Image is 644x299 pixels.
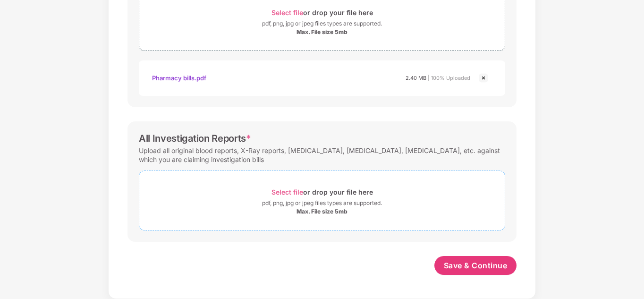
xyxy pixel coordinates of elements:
[434,256,517,275] button: Save & Continue
[262,19,382,28] div: pdf, png, jpg or jpeg files types are supported.
[428,75,470,81] span: | 100% Uploaded
[139,133,251,144] div: All Investigation Reports
[271,186,373,198] div: or drop your file here
[478,72,489,84] img: svg+xml;base64,PHN2ZyBpZD0iQ3Jvc3MtMjR4MjQiIHhtbG5zPSJodHRwOi8vd3d3LnczLm9yZy8yMDAwL3N2ZyIgd2lkdG...
[271,188,303,196] span: Select file
[271,9,303,17] span: Select file
[271,6,373,19] div: or drop your file here
[406,75,426,81] span: 2.40 MB
[139,144,505,166] div: Upload all original blood reports, X-Ray reports, [MEDICAL_DATA], [MEDICAL_DATA], [MEDICAL_DATA],...
[444,260,508,271] span: Save & Continue
[297,208,347,215] div: Max. File size 5mb
[139,178,505,223] span: Select fileor drop your file herepdf, png, jpg or jpeg files types are supported.Max. File size 5mb
[262,198,382,208] div: pdf, png, jpg or jpeg files types are supported.
[297,28,347,36] div: Max. File size 5mb
[152,70,206,86] div: Pharmacy bills.pdf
